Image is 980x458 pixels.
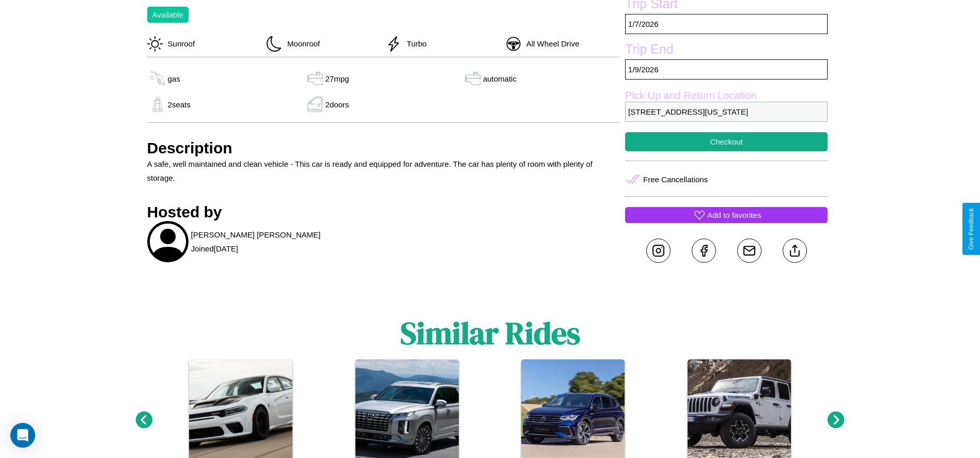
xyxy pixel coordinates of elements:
[147,203,620,221] h3: Hosted by
[401,37,427,51] p: Turbo
[625,132,828,151] button: Checkout
[521,37,580,51] p: All Wheel Drive
[625,14,828,34] p: 1 / 7 / 2026
[968,208,975,250] div: Give Feedback
[147,157,620,185] p: A safe, well maintained and clean vehicle - This car is ready and equipped for adventure. The car...
[147,139,620,157] h3: Description
[625,207,828,223] button: Add to favorites
[152,8,184,22] p: Available
[325,98,349,112] p: 2 doors
[305,97,325,112] img: gas
[625,90,828,102] label: Pick Up and Return Location
[147,71,168,86] img: gas
[707,208,761,222] p: Add to favorites
[625,102,828,122] p: [STREET_ADDRESS][US_STATE]
[625,42,828,59] label: Trip End
[168,72,180,86] p: gas
[400,312,580,354] h1: Similar Rides
[462,71,483,86] img: gas
[325,72,349,86] p: 27 mpg
[147,97,168,112] img: gas
[168,98,191,112] p: 2 seats
[191,242,238,256] p: Joined [DATE]
[305,71,325,86] img: gas
[625,59,828,80] p: 1 / 9 / 2026
[10,423,35,448] div: Open Intercom Messenger
[191,228,321,242] p: [PERSON_NAME] [PERSON_NAME]
[483,72,517,86] p: automatic
[643,172,708,186] p: Free Cancellations
[282,37,320,51] p: Moonroof
[163,37,195,51] p: Sunroof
